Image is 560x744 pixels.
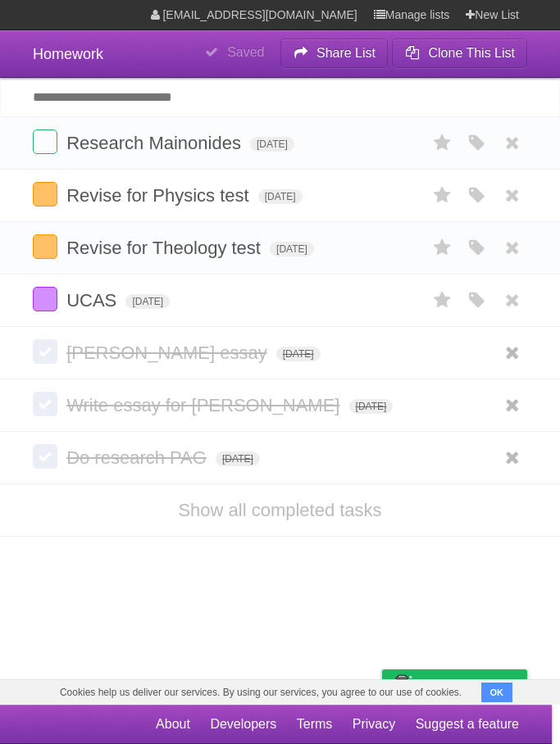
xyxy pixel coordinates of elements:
[66,290,121,311] span: UCAS
[276,347,321,361] span: [DATE]
[258,189,303,204] span: [DATE]
[481,683,513,702] button: OK
[66,238,265,258] span: Revise for Theology test
[43,680,478,705] span: Cookies help us deliver our services. By using our services, you agree to our use of cookies.
[216,451,260,466] span: [DATE]
[427,234,458,261] label: Star task
[392,39,527,68] button: Clone This List
[427,129,458,157] label: Star task
[270,242,314,256] span: [DATE]
[178,500,381,520] a: Show all completed tasks
[66,447,211,468] span: Do research PAG
[428,46,515,60] b: Clone This List
[33,444,57,469] label: Done
[250,137,294,152] span: [DATE]
[66,133,245,153] span: Research Mainonides
[227,45,264,59] b: Saved
[66,343,271,363] span: [PERSON_NAME] essay
[33,287,57,311] label: Done
[33,392,57,416] label: Done
[427,182,458,209] label: Star task
[349,399,394,414] span: [DATE]
[353,709,395,740] a: Privacy
[66,395,344,415] span: Write essay for [PERSON_NAME]
[33,129,57,154] label: Done
[33,182,57,206] label: Done
[280,39,389,68] button: Share List
[125,294,170,309] span: [DATE]
[33,234,57,259] label: Done
[382,669,527,700] a: Buy me a coffee
[66,185,253,206] span: Revise for Physics test
[33,339,57,364] label: Done
[316,46,376,60] b: Share List
[427,287,458,314] label: Star task
[390,670,412,698] img: Buy me a coffee
[297,709,333,740] a: Terms
[210,709,276,740] a: Developers
[416,709,519,740] a: Suggest a feature
[417,670,519,699] span: Buy me a coffee
[33,46,103,62] span: Homework
[156,709,190,740] a: About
